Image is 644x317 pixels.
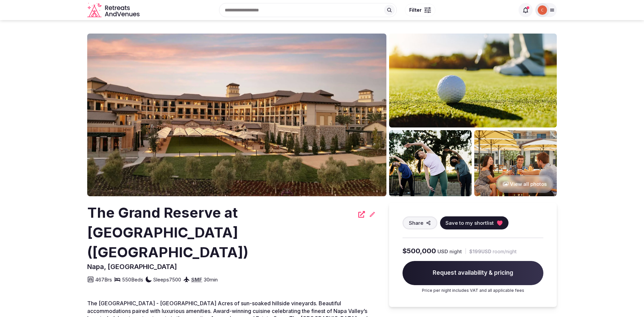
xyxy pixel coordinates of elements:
span: 467 Brs [95,276,112,283]
button: Filter [405,4,435,16]
p: Price per night includes VAT and all applicable fees [402,288,543,294]
span: Save to my shortlist [445,219,494,226]
a: SMF [191,276,202,283]
span: $500,000 [402,246,436,256]
span: room/night [493,248,517,255]
a: Visit the homepage [87,3,141,18]
button: Save to my shortlist [440,216,508,229]
svg: Retreats and Venues company logo [87,3,141,18]
span: Sleeps 7500 [153,276,181,283]
span: Filter [409,7,422,13]
div: | [465,248,467,255]
span: 550 Beds [122,276,143,283]
span: USD [437,248,448,255]
img: Catalina [538,5,547,15]
img: Venue gallery photo [389,34,557,127]
img: Venue gallery photo [389,130,472,196]
span: Share [409,219,423,226]
img: Venue gallery photo [474,130,557,196]
span: night [449,248,462,255]
button: View all photos [496,175,553,193]
span: Request availability & pricing [402,261,543,285]
img: Venue cover photo [87,34,386,196]
h2: The Grand Reserve at [GEOGRAPHIC_DATA] ([GEOGRAPHIC_DATA]) [87,203,354,262]
span: Napa, [GEOGRAPHIC_DATA] [87,263,177,271]
button: Share [402,216,437,229]
span: 30 min [204,276,218,283]
span: $199 USD [469,248,491,255]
